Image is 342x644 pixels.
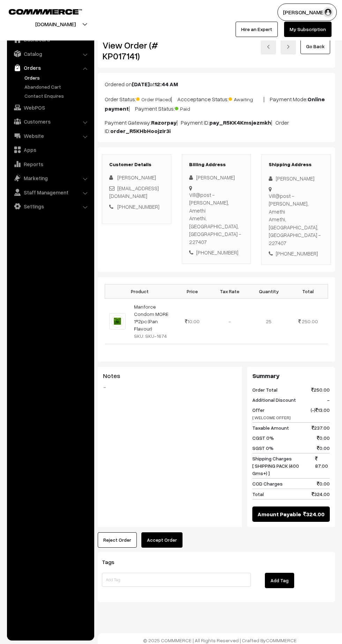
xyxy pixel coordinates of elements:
[117,203,159,210] a: [PHONE_NUMBER]
[23,74,92,81] a: Orders
[210,298,249,344] td: -
[315,455,330,477] span: 87.00
[303,510,325,518] span: 324.00
[175,103,210,112] span: Paid
[252,490,264,498] span: Total
[189,162,244,168] h3: Billing Address
[312,424,330,431] span: 237.00
[9,158,92,170] a: Reports
[9,129,92,142] a: Website
[9,186,92,199] a: Staff Management
[265,573,294,588] button: Add Tag
[269,175,324,183] div: [PERSON_NAME]
[302,318,318,324] span: 250.00
[252,424,289,431] span: Taxable Amount
[185,318,200,324] span: 10.00
[9,172,92,184] a: Marketing
[311,406,330,421] span: (-) 13.00
[266,45,270,49] img: left-arrow.png
[252,415,291,420] span: [ WELCOME OFFER]
[9,7,70,15] a: COMMMERCE
[103,383,237,391] blockquote: -
[105,80,328,88] p: Ordered on at
[23,92,92,99] a: Contact Enquires
[209,119,271,126] b: pay_R5KK4Kmsjezmkh
[277,3,337,21] button: [PERSON_NAME]
[103,40,171,61] h2: View Order (# KP017141)
[327,396,330,404] span: -
[23,83,92,90] a: Abandoned Cart
[11,15,100,33] button: [DOMAIN_NAME]
[132,81,150,88] b: [DATE]
[105,284,175,298] th: Product
[258,510,301,518] span: Amount Payable
[286,45,290,49] img: right-arrow.png
[284,22,332,37] a: My Subscription
[252,406,291,421] span: Offer
[252,455,315,477] span: Shipping Charges [ SHIPPING PACK (400 Gms+) ]
[252,396,296,404] span: Additional Discount
[9,101,92,114] a: WebPOS
[189,249,244,257] div: [PHONE_NUMBER]
[103,372,237,380] h3: Notes
[269,162,324,168] h3: Shipping Address
[266,318,272,324] span: 25
[252,372,330,380] h3: Summary
[269,192,324,247] div: Vill@post -[PERSON_NAME], Amethi Amethi, [GEOGRAPHIC_DATA], [GEOGRAPHIC_DATA] - 227407
[105,94,328,113] p: Order Status: | Accceptance Status: | Payment Mode: | Payment Status:
[252,480,283,487] span: COD Charges
[249,284,288,298] th: Quantity
[110,127,171,134] b: order_R5KHbHoojzIr3i
[102,558,123,565] span: Tags
[9,9,82,14] img: COMMMERCE
[9,47,92,60] a: Catalog
[236,22,278,37] a: Hire an Expert
[252,444,274,452] span: SGST 0%
[155,81,178,88] b: 12:44 AM
[189,173,244,182] div: [PERSON_NAME]
[317,434,330,442] span: 0.00
[317,480,330,487] span: 0.00
[141,532,183,548] button: Accept Order
[9,61,92,74] a: Orders
[210,284,249,298] th: Tax Rate
[102,573,251,587] input: Add Tag
[9,200,92,213] a: Settings
[134,332,171,340] div: SKU: SKU-1674
[109,185,159,199] a: [EMAIL_ADDRESS][DOMAIN_NAME]
[288,284,328,298] th: Total
[189,191,244,246] div: Vill@post -[PERSON_NAME], Amethi Amethi, [GEOGRAPHIC_DATA], [GEOGRAPHIC_DATA] - 227407
[269,250,324,258] div: [PHONE_NUMBER]
[323,7,333,17] img: user
[136,94,171,103] span: Order Placed
[9,115,92,128] a: Customers
[105,118,328,135] p: Payment Gateway: | Payment ID: | Order ID:
[317,444,330,452] span: 0.00
[9,143,92,156] a: Apps
[109,162,164,168] h3: Customer Details
[175,284,210,298] th: Price
[229,94,263,103] span: Awaiting
[252,434,274,442] span: CGST 0%
[117,174,156,180] span: [PERSON_NAME]
[300,39,330,54] a: Go Back
[134,304,169,332] a: Manforce Condom MORE 1*2pc (Pan Flavour)
[98,532,137,548] button: Reject Order
[151,119,177,126] b: Razorpay
[266,637,297,643] a: COMMMERCE
[312,490,330,498] span: 324.00
[252,386,277,393] span: Order Total
[109,313,126,330] img: MFC PAN.jpeg
[311,386,330,393] span: 250.00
